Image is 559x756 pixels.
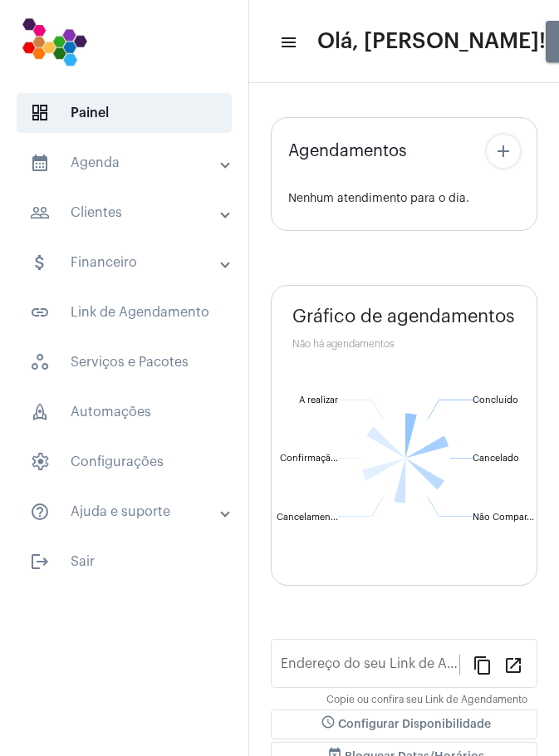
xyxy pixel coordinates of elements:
text: Confirmaçã... [280,454,338,464]
span: Serviços e Pacotes [17,342,232,382]
span: sidenav icon [30,402,50,422]
span: Gráfico de agendamentos [292,307,515,326]
mat-icon: add [493,141,513,161]
text: A realizar [299,395,338,405]
mat-icon: schedule [318,714,338,734]
span: Painel [17,93,232,133]
mat-icon: sidenav icon [30,502,50,522]
mat-icon: sidenav icon [30,153,50,173]
mat-icon: sidenav icon [279,32,296,52]
mat-expansion-panel-header: sidenav iconAjuda e suporte [10,492,248,532]
span: sidenav icon [30,452,50,472]
span: sidenav icon [30,352,50,372]
mat-expansion-panel-header: sidenav iconClientes [10,193,248,233]
mat-icon: sidenav icon [30,203,50,223]
mat-panel-title: Clientes [30,203,222,223]
button: Configurar Disponibilidade [271,709,537,739]
mat-expansion-panel-header: sidenav iconFinanceiro [10,243,248,282]
span: sidenav icon [30,103,50,123]
span: Automações [17,392,232,432]
mat-expansion-panel-header: sidenav iconAgenda [10,143,248,183]
mat-icon: open_in_new [503,655,523,675]
div: Nenhum atendimento para o dia. [288,193,520,205]
text: Não Compar... [473,512,534,521]
mat-icon: sidenav icon [30,302,50,322]
span: Sair [17,542,232,582]
mat-panel-title: Agenda [30,153,222,173]
span: Configurar Disponibilidade [318,719,491,730]
span: Configurações [17,442,232,482]
text: Cancelado [473,454,519,463]
span: Link de Agendamento [17,292,232,332]
span: Olá, [PERSON_NAME]! [317,28,546,55]
mat-icon: sidenav icon [30,253,50,272]
span: Agendamentos [288,142,407,160]
input: Link [281,660,459,675]
mat-icon: sidenav icon [30,552,50,572]
mat-panel-title: Financeiro [30,253,222,272]
mat-icon: content_copy [473,655,493,675]
img: 7bf4c2a9-cb5a-6366-d80e-59e5d4b2024a.png [13,8,96,75]
mat-panel-title: Ajuda e suporte [30,502,222,522]
mat-hint: Copie ou confira seu Link de Agendamento [326,695,527,706]
text: Cancelamen... [277,512,338,521]
text: Concluído [473,395,518,405]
